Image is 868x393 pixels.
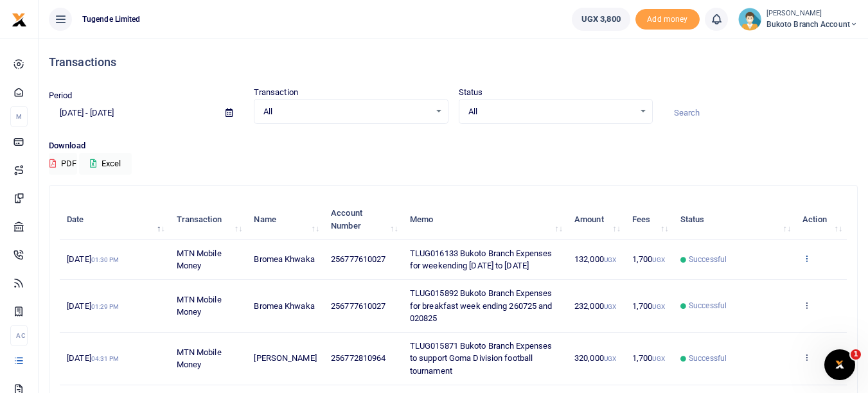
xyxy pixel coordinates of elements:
[410,288,553,323] span: TLUG015892 Bukoto Branch Expenses for breakfast week ending 260725 and 020825
[91,355,120,362] small: 04:31 PM
[635,13,700,23] a: Add money
[604,256,616,263] small: UGX
[10,106,28,127] li: M
[574,301,616,311] span: 232,000
[410,249,552,271] span: TLUG016133 Bukoto Branch Expenses for weekending [DATE] to [DATE]
[663,102,858,124] input: Search
[574,353,616,363] span: 320,000
[689,254,727,265] span: Successful
[604,355,616,362] small: UGX
[604,303,616,310] small: UGX
[254,86,298,99] label: Transaction
[738,8,761,31] img: profile-user
[77,13,146,25] span: Tugende Limited
[177,295,222,317] span: MTN Mobile Money
[10,325,28,346] li: Ac
[738,8,858,31] a: profile-user [PERSON_NAME] Bukoto Branch account
[60,200,169,240] th: Date: activate to sort column descending
[635,9,700,30] span: Add money
[652,303,664,310] small: UGX
[567,8,635,31] li: Wallet ballance
[673,200,795,240] th: Status: activate to sort column ascending
[331,353,385,363] span: 256772810964
[169,200,247,240] th: Transaction: activate to sort column ascending
[632,254,665,264] span: 1,700
[625,200,673,240] th: Fees: activate to sort column ascending
[177,249,222,271] span: MTN Mobile Money
[254,301,314,311] span: Bromea Khwaka
[689,300,727,311] span: Successful
[567,200,625,240] th: Amount: activate to sort column ascending
[331,254,385,264] span: 256777610027
[635,9,700,30] li: Toup your wallet
[67,301,119,311] span: [DATE]
[254,254,314,264] span: Bromea Khwaka
[652,355,664,362] small: UGX
[581,13,621,26] span: UGX 3,800
[79,153,132,175] button: Excel
[254,353,316,363] span: [PERSON_NAME]
[324,200,403,240] th: Account Number: activate to sort column ascending
[766,19,858,30] span: Bukoto Branch account
[67,353,119,363] span: [DATE]
[12,12,27,28] img: logo-small
[67,254,119,264] span: [DATE]
[331,301,385,311] span: 256777610027
[49,153,77,175] button: PDF
[177,347,222,370] span: MTN Mobile Money
[574,254,616,264] span: 132,000
[766,8,858,19] small: [PERSON_NAME]
[459,86,483,99] label: Status
[12,14,27,24] a: logo-small logo-large logo-large
[49,55,858,69] h4: Transactions
[49,102,215,124] input: select period
[851,349,861,360] span: 1
[795,200,847,240] th: Action: activate to sort column ascending
[468,105,635,118] span: All
[632,301,665,311] span: 1,700
[403,200,567,240] th: Memo: activate to sort column ascending
[410,341,552,376] span: TLUG015871 Bukoto Branch Expenses to support Goma Division football tournament
[632,353,665,363] span: 1,700
[247,200,324,240] th: Name: activate to sort column ascending
[652,256,664,263] small: UGX
[689,353,727,364] span: Successful
[49,139,858,153] p: Download
[263,105,430,118] span: All
[824,349,855,380] iframe: Intercom live chat
[91,303,120,310] small: 01:29 PM
[91,256,120,263] small: 01:30 PM
[572,8,630,31] a: UGX 3,800
[49,89,73,102] label: Period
